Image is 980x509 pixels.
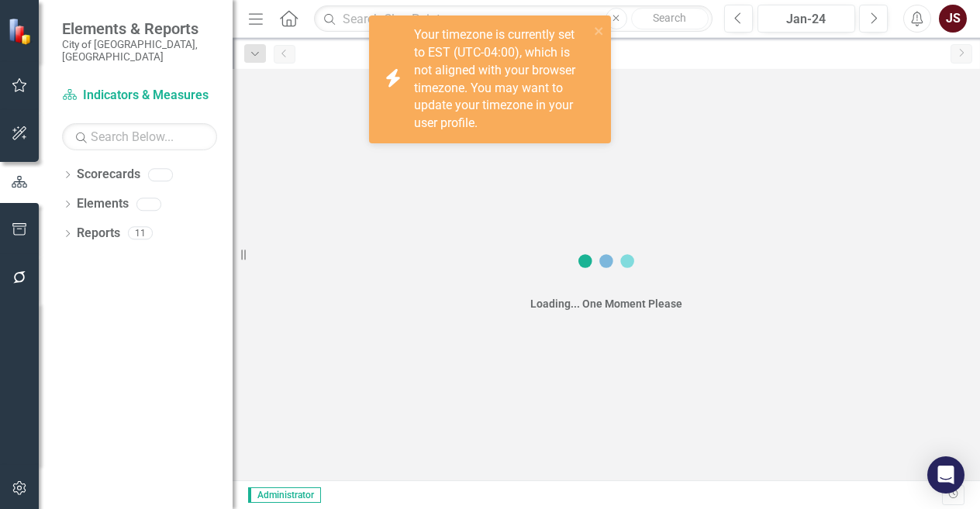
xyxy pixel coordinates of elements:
small: City of [GEOGRAPHIC_DATA], [GEOGRAPHIC_DATA] [62,38,217,64]
span: Elements & Reports [62,19,217,38]
button: JS [939,5,967,33]
input: Search ClearPoint... [314,5,713,33]
a: Reports [77,225,120,242]
button: close [594,22,605,40]
span: Search [653,12,686,24]
a: Scorecards [77,166,140,184]
button: Jan-24 [757,5,855,33]
div: Jan-24 [763,10,850,29]
button: Search [631,8,709,29]
a: Indicators & Measures [62,87,217,105]
a: Elements [77,195,129,213]
div: Loading... One Moment Please [530,296,682,311]
span: Administrator [248,487,321,503]
div: Open Intercom Messenger [927,456,964,494]
div: Your timezone is currently set to EST (UTC-04:00), which is not aligned with your browser timezon... [414,26,589,132]
input: Search Below... [62,123,217,150]
div: 11 [128,227,153,240]
img: ClearPoint Strategy [8,18,35,45]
